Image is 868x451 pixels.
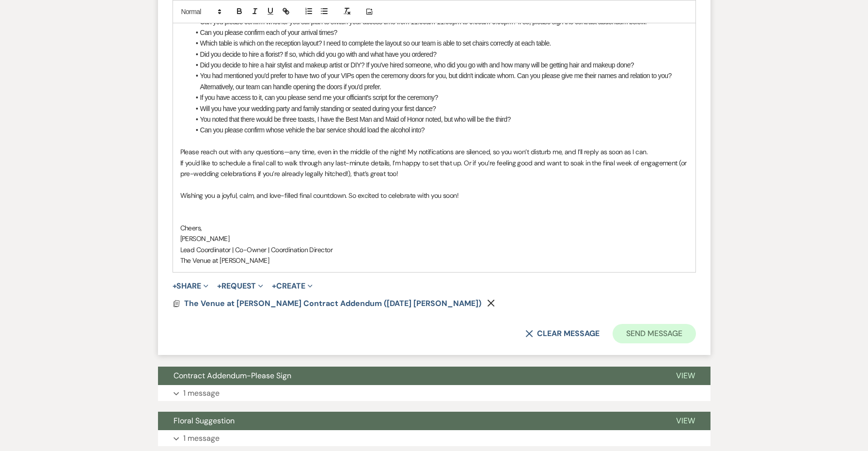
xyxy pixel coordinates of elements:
[190,125,688,135] li: Can you please confirm whose vehicle the bar service should load the alcohol into?
[190,60,688,70] li: Did you decide to hire a hair stylist and makeup artist or DIY? If you've hired someone, who did ...
[184,298,481,308] span: The Venue at [PERSON_NAME] Contract Addendum ([DATE] [PERSON_NAME])
[174,416,235,426] span: Floral Suggestion
[180,244,688,255] p: Lead Coordinator | Co-Owner | Coordination Director
[158,367,661,385] button: Contract Addendum-Please Sign
[173,282,177,290] span: +
[613,324,695,343] button: Send Message
[190,114,688,125] li: You noted that there would be three toasts, I have the Best Man and Maid of Honor noted, but who ...
[661,367,710,385] button: View
[180,158,688,179] p: If you'd like to schedule a final call to walk through any last-minute details, I’m happy to set ...
[183,432,220,445] p: 1 message
[272,282,276,290] span: +
[661,412,710,430] button: View
[190,38,688,48] li: Which table is which on the reception layout? I need to complete the layout so our team is able t...
[217,282,221,290] span: +
[180,190,688,201] p: Wishing you a joyful, calm, and love-filled final countdown. So excited to celebrate with you soon!
[217,282,263,290] button: Request
[190,103,688,114] li: Will you have your wedding party and family standing or seated during your first dance?
[183,387,220,400] p: 1 message
[180,233,688,244] p: [PERSON_NAME]
[184,298,484,309] button: The Venue at [PERSON_NAME] Contract Addendum ([DATE] [PERSON_NAME])
[525,330,599,338] button: Clear message
[158,385,710,402] button: 1 message
[190,49,688,60] li: Did you decide to hire a florist? If so, which did you go with and what have you ordered?
[180,223,688,233] p: Cheers,
[272,282,312,290] button: Create
[180,146,688,157] p: Please reach out with any questions—any time, even in the middle of the night! My notifications a...
[158,412,661,430] button: Floral Suggestion
[174,370,291,381] span: Contract Addendum-Please Sign
[190,27,688,38] li: Can you please confirm each of your arrival times?
[173,282,209,290] button: Share
[676,416,695,426] span: View
[190,92,688,103] li: If you have access to it, can you please send me your officiant's script for the ceremony?
[676,370,695,381] span: View
[180,255,688,266] p: The Venue at [PERSON_NAME]
[158,430,710,447] button: 1 message
[190,70,688,92] li: You had mentioned you'd prefer to have two of your VIPs open the ceremony doors for you, but didn...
